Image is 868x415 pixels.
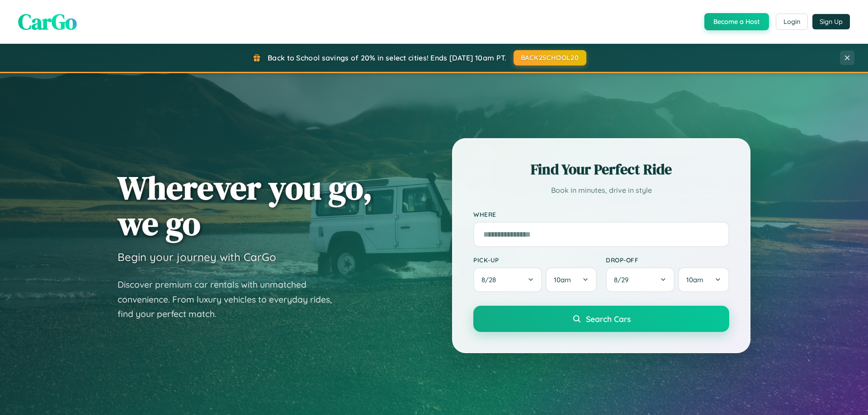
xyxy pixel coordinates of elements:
button: 10am [546,267,597,292]
label: Where [473,210,729,218]
span: 10am [686,275,703,284]
button: 8/29 [606,267,675,292]
span: 8 / 29 [614,275,633,284]
span: Search Cars [586,314,631,324]
button: 8/28 [473,267,542,292]
h3: Begin your journey with CarGo [118,250,276,264]
button: BACK2SCHOOL20 [514,50,586,65]
button: Search Cars [473,306,729,332]
button: Become a Host [704,13,769,30]
span: Back to School savings of 20% in select cities! Ends [DATE] 10am PT. [268,53,506,62]
button: 10am [678,267,729,292]
span: 8 / 28 [481,275,500,284]
label: Drop-off [606,256,729,264]
label: Pick-up [473,256,597,264]
span: CarGo [18,7,77,37]
h2: Find Your Perfect Ride [473,159,729,179]
button: Sign Up [812,14,850,29]
p: Book in minutes, drive in style [473,184,729,197]
span: 10am [554,275,571,284]
h1: Wherever you go, we go [118,170,373,241]
p: Discover premium car rentals with unmatched convenience. From luxury vehicles to everyday rides, ... [118,277,344,322]
button: Login [776,14,808,30]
